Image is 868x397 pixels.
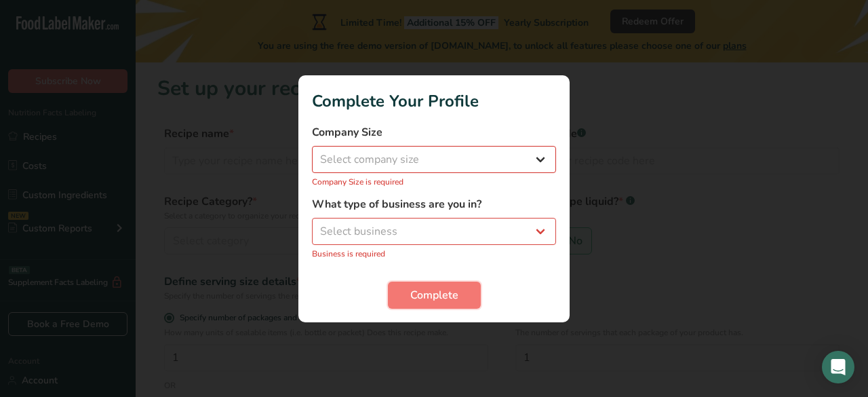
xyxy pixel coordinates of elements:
[312,89,556,113] h1: Complete Your Profile
[312,248,556,260] p: Business is required
[312,124,556,140] label: Company Size
[312,176,556,188] p: Company Size is required
[312,196,556,212] label: What type of business are you in?
[822,351,854,383] div: Open Intercom Messenger
[410,287,458,303] span: Complete
[388,282,481,309] button: Complete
